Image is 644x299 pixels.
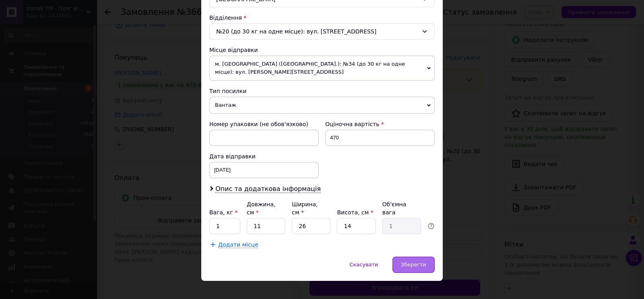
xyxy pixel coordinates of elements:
div: №20 (до 30 кг на одне місце): вул. [STREET_ADDRESS] [209,23,435,39]
span: Зберегти [401,262,426,268]
span: Опис та додаткова інформація [215,185,321,193]
span: Місце відправки [209,47,258,53]
label: Висота, см [337,209,373,216]
span: Тип посилки [209,88,246,94]
div: Об'ємна вага [382,200,421,216]
div: Відділення [209,14,435,22]
label: Вага, кг [209,209,237,216]
span: Скасувати [349,262,378,268]
label: Довжина, см [247,201,276,216]
div: Дата відправки [209,152,319,160]
span: м. [GEOGRAPHIC_DATA] ([GEOGRAPHIC_DATA].): №34 (до 30 кг на одне місце): вул. [PERSON_NAME][STREE... [209,56,435,81]
span: Вантаж [209,97,435,114]
label: Ширина, см [292,201,318,216]
div: Номер упаковки (не обов'язково) [209,120,319,128]
span: Додати місце [218,241,258,248]
div: Оціночна вартість [325,120,435,128]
